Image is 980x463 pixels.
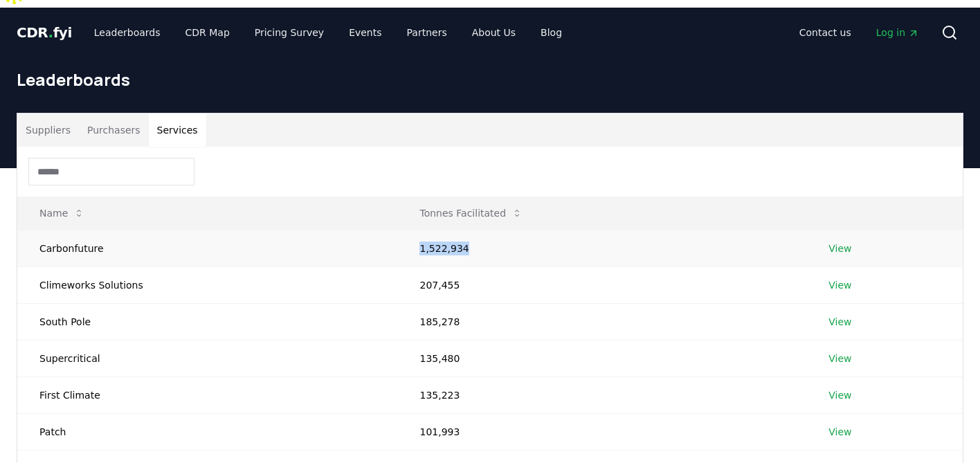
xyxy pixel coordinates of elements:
td: 135,223 [397,376,806,413]
button: Purchasers [79,114,149,147]
span: CDR fyi [17,24,72,41]
a: Partners [396,20,458,45]
button: Name [28,199,96,227]
button: Services [149,114,206,147]
nav: Main [788,20,930,45]
h1: Leaderboards [17,69,963,91]
button: Suppliers [17,114,79,147]
td: Patch [17,413,397,450]
a: View [828,315,851,329]
a: Leaderboards [83,20,172,45]
a: CDR.fyi [17,23,72,42]
span: Log in [876,26,919,39]
td: 135,480 [397,340,806,376]
nav: Main [83,20,573,45]
span: . [48,24,53,41]
td: 207,455 [397,266,806,303]
a: About Us [461,20,527,45]
a: Log in [865,20,930,45]
a: CDR Map [174,20,241,45]
td: First Climate [17,376,397,413]
a: Contact us [788,20,862,45]
td: South Pole [17,303,397,340]
td: 101,993 [397,413,806,450]
button: Tonnes Facilitated [408,199,534,227]
td: Carbonfuture [17,230,397,266]
a: View [828,388,851,402]
a: Blog [529,20,573,45]
a: View [828,278,851,292]
a: Events [338,20,392,45]
a: View [828,242,851,255]
a: View [828,425,851,439]
a: Pricing Survey [244,20,335,45]
td: Supercritical [17,340,397,376]
td: Climeworks Solutions [17,266,397,303]
td: 1,522,934 [397,230,806,266]
td: 185,278 [397,303,806,340]
a: View [828,352,851,365]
